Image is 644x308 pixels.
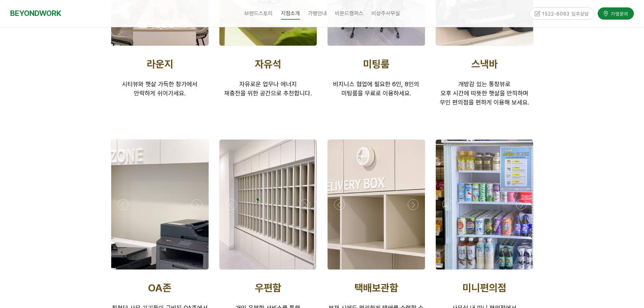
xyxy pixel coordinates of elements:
[333,80,419,88] span: 비지니스 협업에 필요한 6인, 8인의
[354,282,398,294] span: 택배보관함
[239,80,286,88] span: 자유로운 업무나 에
[10,7,61,20] a: BEYONDWORK
[367,5,404,22] a: 비상주사무실
[462,282,506,294] span: 미니편의점
[372,10,400,17] span: 비상주사무실
[440,90,528,97] span: 오후 시간에 따뜻한 햇살을 만끽하며
[134,90,186,97] span: 안락하게 쉬어가세요.
[224,90,312,97] span: 재충전을 위한 공간으로 추천합니다.
[341,90,411,97] span: 미팅룸을 무료로 이용하세요.
[147,58,173,70] span: 라운지
[244,10,273,17] span: 브랜드스토리
[304,5,331,22] a: 가맹안내
[471,58,498,70] span: 스낵바
[277,5,304,22] a: 지점소개
[331,5,367,22] a: 비욘드캠퍼스
[148,282,171,294] span: OA존
[122,80,197,88] span: 시티뷰와 햇살 가득한 창가에서
[255,58,281,70] span: 자유석
[440,99,529,106] span: 무인 편의점을 편하게 이용해 보세요.
[335,10,363,17] span: 비욘드캠퍼스
[598,7,634,19] a: 가맹문의
[609,10,628,17] span: 가맹문의
[308,10,327,17] span: 가맹안내
[286,80,297,88] span: 너지
[281,8,300,20] span: 지점소개
[363,58,389,70] span: 미팅룸
[240,5,277,22] a: 브랜드스토리
[255,282,281,294] span: 우편함
[458,80,510,88] span: 개방감 있는 통창뷰로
